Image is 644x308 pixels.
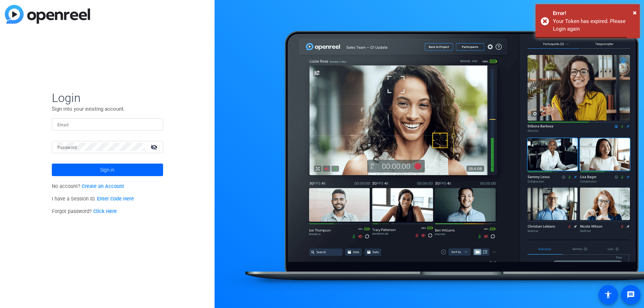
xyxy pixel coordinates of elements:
p: Sign into your existing account. [52,105,163,113]
div: Your Token has expired. Please Login again [553,17,635,33]
span: × [633,8,637,17]
div: Error! [553,9,635,17]
span: Sign in [100,161,114,179]
mat-icon: message [627,291,635,299]
button: Sign in [52,164,163,176]
img: blue-gradient.svg [5,5,90,24]
mat-label: Email [57,123,69,127]
a: Click Here [93,208,117,214]
mat-icon: visibility_off [146,142,163,152]
a: Create an Account [82,183,124,189]
input: Enter Email Address [57,120,158,128]
span: I have a Session ID. [52,196,134,202]
mat-label: Password [57,145,77,150]
span: Login [52,90,163,105]
span: Forgot password? [52,208,117,214]
button: Close [633,7,637,18]
mat-icon: accessibility [604,291,612,299]
span: No account? [52,183,124,189]
a: Enter Code Here [97,196,134,202]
